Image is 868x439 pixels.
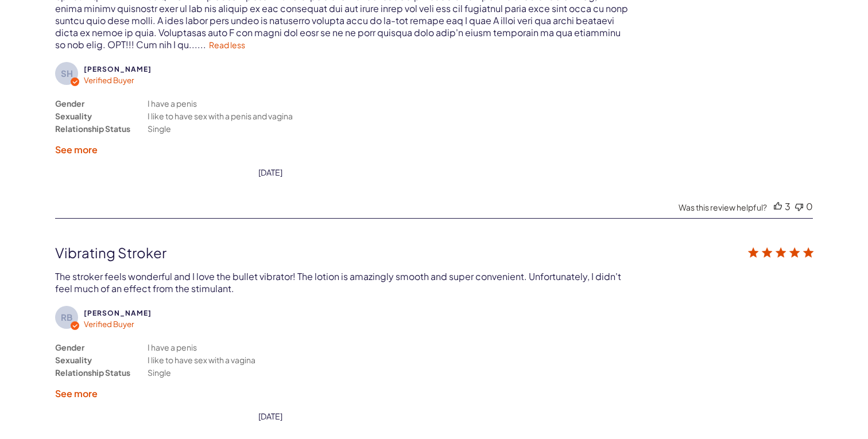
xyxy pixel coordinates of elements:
[84,319,134,329] span: Verified Buyer
[258,167,282,177] div: [DATE]
[84,75,134,85] span: Verified Buyer
[258,167,282,177] div: date
[55,244,661,261] div: Vibrating Stroker
[55,143,98,156] label: See more
[55,387,98,399] label: See more
[148,366,171,379] div: Single
[55,97,84,110] div: Gender
[84,309,152,317] span: Robert B.
[774,200,782,212] div: Vote up
[55,341,84,353] div: Gender
[148,97,197,110] div: I have a penis
[679,202,767,212] div: Was this review helpful?
[55,366,130,379] div: Relationship Status
[795,200,803,212] div: Vote down
[55,122,130,135] div: Relationship Status
[55,353,92,366] div: Sexuality
[806,200,813,212] div: 0
[61,68,73,79] text: SH
[148,341,197,353] div: I have a penis
[148,110,293,122] div: I like to have sex with a penis and vagina
[148,122,171,135] div: Single
[209,40,245,50] a: Read less
[258,411,282,421] div: date
[61,312,72,323] text: RB
[258,411,282,421] div: [DATE]
[84,65,152,73] span: Stephen H.
[785,200,790,212] div: 3
[55,110,92,122] div: Sexuality
[148,353,255,366] div: I like to have sex with a vagina
[55,270,623,294] div: The stroker feels wonderful and I love the bullet vibrator! The lotion is amazingly smooth and su...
